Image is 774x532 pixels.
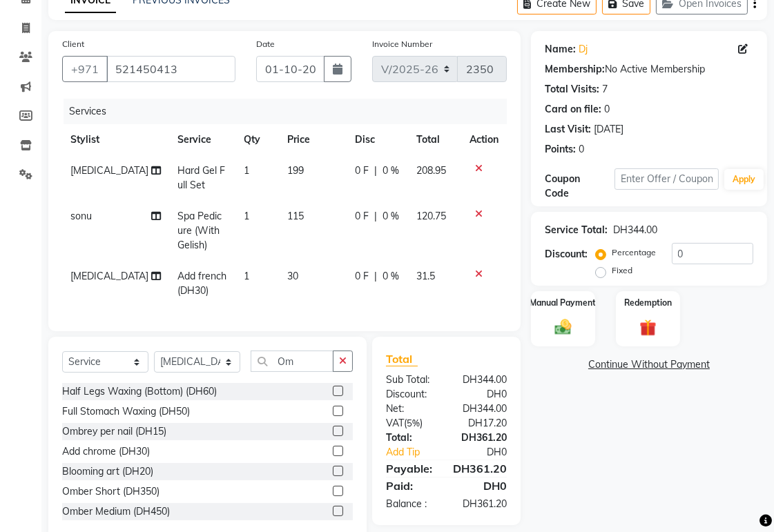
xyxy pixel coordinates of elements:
th: Service [169,124,235,155]
div: DH17.20 [447,416,518,431]
a: Dj [579,42,588,57]
div: [DATE] [594,122,623,137]
a: Continue Without Payment [534,357,764,372]
div: 0 [604,102,610,117]
span: 199 [287,164,304,177]
div: DH361.20 [443,460,517,477]
span: 0 % [383,269,399,284]
div: DH361.20 [447,497,518,511]
div: Discount: [545,247,588,262]
div: Omber Medium (DH450) [62,504,170,519]
button: +971 [62,56,108,82]
input: Search or Scan [251,351,333,372]
div: Total Visits: [545,82,599,97]
div: Card on file: [545,102,601,117]
span: 1 [244,164,249,177]
div: Points: [545,142,576,157]
th: Qty [235,124,279,155]
a: Add Tip [376,445,458,460]
span: 1 [244,270,249,282]
label: Fixed [612,264,632,277]
span: 0 F [355,269,369,284]
th: Stylist [62,124,169,155]
div: DH361.20 [447,431,518,445]
label: Invoice Number [372,38,432,50]
div: 0 [579,142,584,157]
img: _cash.svg [550,317,577,337]
span: 0 % [383,209,399,224]
input: Search by Name/Mobile/Email/Code [106,56,235,82]
span: 31.5 [416,270,435,282]
input: Enter Offer / Coupon Code [615,168,719,190]
span: 120.75 [416,210,446,222]
div: Total: [376,431,447,445]
span: 1 [244,210,249,222]
div: Paid: [376,477,447,494]
div: Net: [376,402,447,416]
span: | [374,164,377,178]
div: DH0 [447,387,518,402]
span: 5% [407,417,420,428]
label: Percentage [612,246,656,259]
th: Action [461,124,507,155]
div: Add chrome (DH30) [62,444,150,459]
button: Apply [724,169,764,190]
th: Disc [347,124,408,155]
div: Balance : [376,497,447,511]
span: Add french (DH30) [177,270,226,297]
div: Blooming art (DH20) [62,464,153,479]
span: [MEDICAL_DATA] [70,164,148,177]
div: Ombrey per nail (DH15) [62,424,166,439]
div: No Active Membership [545,62,753,77]
div: Payable: [376,460,443,477]
span: 0 F [355,209,369,224]
div: Coupon Code [545,172,615,201]
label: Date [256,38,275,50]
div: DH344.00 [447,402,518,416]
div: DH344.00 [613,223,657,237]
div: Sub Total: [376,373,447,387]
div: DH344.00 [447,373,518,387]
span: | [374,209,377,224]
div: 7 [602,82,608,97]
div: DH0 [458,445,517,460]
th: Total [408,124,461,155]
div: Service Total: [545,223,608,237]
span: [MEDICAL_DATA] [70,270,148,282]
span: 115 [287,210,304,222]
span: 0 % [383,164,399,178]
div: Membership: [545,62,605,77]
div: ( ) [376,416,447,431]
div: DH0 [447,477,518,494]
span: | [374,269,377,284]
img: _gift.svg [635,317,662,338]
div: Discount: [376,387,447,402]
label: Client [62,38,84,50]
div: Full Stomach Waxing (DH50) [62,404,190,419]
div: Name: [545,42,576,57]
label: Redemption [624,297,672,309]
div: Omber Short (DH350) [62,484,159,499]
span: 0 F [355,164,369,178]
span: Spa Pedicure (With Gelish) [177,210,222,251]
span: 208.95 [416,164,446,177]
label: Manual Payment [530,297,597,309]
th: Price [279,124,347,155]
div: Services [64,99,517,124]
span: Hard Gel Full Set [177,164,225,191]
div: Half Legs Waxing (Bottom) (DH60) [62,384,217,399]
span: 30 [287,270,298,282]
span: sonu [70,210,92,222]
span: Total [386,352,418,366]
div: Last Visit: [545,122,591,137]
span: Vat [386,417,404,429]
